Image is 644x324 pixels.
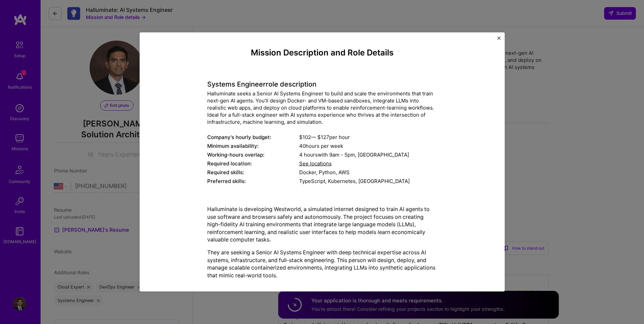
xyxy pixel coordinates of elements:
[299,160,332,167] span: See locations
[207,169,299,176] div: Required skills:
[207,151,299,158] div: Working-hours overlap:
[299,151,437,158] div: 4 hours with [GEOGRAPHIC_DATA]
[299,178,437,185] div: TypeScript, Kubernetes, [GEOGRAPHIC_DATA]
[207,205,437,243] p: Halluminate is developing Westworld, a simulated internet designed to train AI agents to use soft...
[207,48,437,58] h4: Mission Description and Role Details
[207,134,299,141] div: Company's hourly budget:
[299,134,437,141] div: $ 102 — $ 127 per hour
[497,37,501,44] button: Close
[299,142,437,149] div: 40 hours per week
[207,160,299,167] div: Required location:
[207,142,299,149] div: Minimum availability:
[207,80,437,88] h4: Systems Engineer role description
[207,249,437,279] p: They are seeking a Senior AI Systems Engineer with deep technical expertise across AI systems, in...
[299,169,437,176] div: Docker, Python, AWS
[207,178,299,185] div: Preferred skills:
[328,152,358,158] span: 9am - 5pm ,
[207,90,437,125] div: Halluminate seeks a Senior AI Systems Engineer to build and scale the environments that train nex...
